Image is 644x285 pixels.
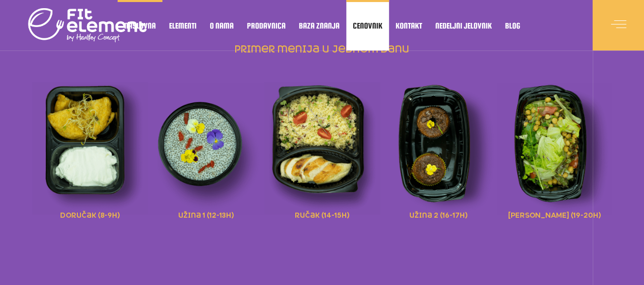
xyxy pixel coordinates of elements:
span: Baza znanja [299,23,340,28]
span: O nama [210,23,234,28]
span: Cenovnik [353,23,382,28]
span: Prodavnica [247,23,286,28]
span: Blog [505,23,520,28]
span: Naslovna [124,23,156,28]
span: Nedeljni jelovnik [435,23,492,28]
img: logo light [28,5,148,46]
span: Elementi [169,23,197,28]
span: Kontakt [396,23,422,28]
